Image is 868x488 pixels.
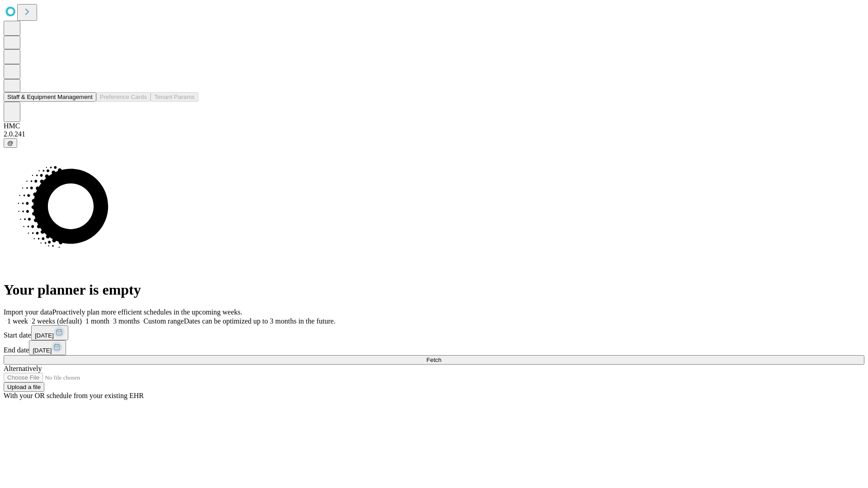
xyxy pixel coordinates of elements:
button: Upload a file [4,382,44,392]
span: Proactively plan more efficient schedules in the upcoming weeks. [52,308,242,316]
span: 1 week [7,317,28,325]
span: Dates can be optimized up to 3 months in the future. [184,317,335,325]
div: Start date [4,325,864,340]
div: HMC [4,122,864,130]
span: [DATE] [35,332,54,339]
span: Import your data [4,308,52,316]
span: With your OR schedule from your existing EHR [4,392,144,399]
span: 2 weeks (default) [32,317,82,325]
div: 2.0.241 [4,130,864,138]
div: End date [4,340,864,355]
button: Tenant Params [151,92,198,102]
span: Alternatively [4,365,42,372]
span: [DATE] [33,347,52,354]
button: @ [4,138,17,148]
span: Fetch [426,357,441,363]
button: [DATE] [31,325,68,340]
button: [DATE] [29,340,66,355]
span: 1 month [85,317,109,325]
span: @ [7,140,14,146]
button: Fetch [4,355,864,365]
span: 3 months [113,317,140,325]
button: Preference Cards [96,92,151,102]
h1: Your planner is empty [4,282,864,298]
span: Custom range [143,317,184,325]
button: Staff & Equipment Management [4,92,96,102]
